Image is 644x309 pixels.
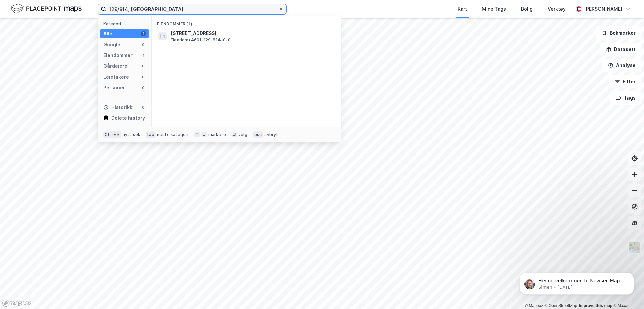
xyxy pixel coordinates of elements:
[610,91,641,105] button: Tags
[11,3,82,15] img: logo.f888ab2527a4732fd821a326f86c7f29.svg
[602,59,641,72] button: Analyse
[208,132,226,137] div: markere
[545,303,577,308] a: OpenStreetMap
[152,16,341,28] div: Eiendommer (1)
[157,132,189,137] div: neste kategori
[596,26,641,40] button: Bokmerker
[600,43,641,56] button: Datasett
[264,132,278,137] div: avbryt
[103,84,125,92] div: Personer
[111,114,145,122] div: Delete history
[146,131,156,138] div: tab
[2,299,32,307] a: Mapbox homepage
[141,31,146,36] div: 1
[141,53,146,58] div: 1
[141,74,146,80] div: 0
[103,103,133,111] div: Historikk
[141,105,146,110] div: 0
[509,258,644,306] iframe: Intercom notifications message
[106,4,278,14] input: Søk på adresse, matrikkel, gårdeiere, leietakere eller personer
[525,303,543,308] a: Mapbox
[584,5,622,13] div: [PERSON_NAME]
[103,21,149,26] div: Kategori
[103,51,133,59] div: Eiendommer
[579,303,612,308] a: Improve this map
[103,73,129,81] div: Leietakere
[548,5,566,13] div: Verktøy
[171,37,231,43] span: Eiendom • 4601-129-814-0-0
[253,131,263,138] div: esc
[103,131,121,138] div: Ctrl + k
[123,132,141,137] div: nytt søk
[238,132,247,137] div: velg
[103,40,120,49] div: Google
[609,75,641,88] button: Filter
[482,5,506,13] div: Mine Tags
[141,63,146,69] div: 0
[458,5,467,13] div: Kart
[141,42,146,47] div: 0
[628,241,641,254] img: Z
[103,30,112,38] div: Alle
[521,5,533,13] div: Bolig
[141,85,146,90] div: 0
[103,62,127,70] div: Gårdeiere
[171,29,332,37] span: [STREET_ADDRESS]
